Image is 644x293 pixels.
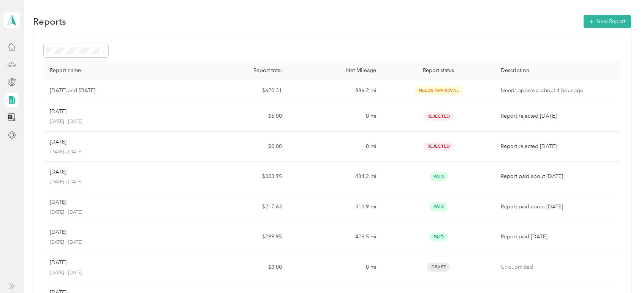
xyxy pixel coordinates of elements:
h1: Reports [33,17,66,25]
span: Paid [429,172,448,181]
td: $0.00 [194,252,288,283]
td: $299.95 [194,222,288,252]
p: [DATE] [50,138,66,146]
p: Report paid [DATE] [501,233,614,241]
div: Report status [388,67,489,74]
p: [DATE] [50,168,66,176]
p: [DATE] and [DATE] [50,87,95,95]
th: Description [495,61,620,80]
td: 434.2 mi [288,162,382,192]
td: 428.5 mi [288,222,382,252]
span: Paid [429,202,448,211]
iframe: Everlance-gr Chat Button Frame [601,250,644,293]
td: 0 mi [288,132,382,162]
th: Report name [44,61,194,80]
th: Net Mileage [288,61,382,80]
p: [DATE] - [DATE] [50,239,188,246]
p: Needs approval about 1 hour ago [501,87,614,95]
p: Un-submitted [501,263,614,271]
td: 0 mi [288,252,382,283]
p: Report paid about [DATE] [501,172,614,181]
p: [DATE] - [DATE] [50,179,188,186]
p: Report rejected [DATE] [501,142,614,151]
td: $5.00 [194,101,288,132]
td: 0 mi [288,101,382,132]
p: [DATE] - [DATE] [50,118,188,125]
p: [DATE] [50,258,66,267]
span: Rejected [423,112,454,121]
p: [DATE] - [DATE] [50,149,188,156]
td: $217.63 [194,192,288,222]
td: 886.2 mi [288,80,382,101]
td: $620.31 [194,80,288,101]
td: $0.00 [194,132,288,162]
p: Report paid about [DATE] [501,203,614,211]
td: 310.9 mi [288,192,382,222]
p: [DATE] [50,198,66,206]
button: New Report [584,15,631,28]
td: $303.95 [194,162,288,192]
span: Needs Approval [415,86,462,95]
p: [DATE] [50,228,66,236]
th: Report total [194,61,288,80]
span: Paid [429,233,448,241]
p: [DATE] [50,107,66,116]
span: Rejected [423,142,454,151]
span: Draft [427,263,450,271]
p: [DATE] - [DATE] [50,209,188,216]
p: [DATE] - [DATE] [50,269,188,276]
p: Report rejected [DATE] [501,112,614,120]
